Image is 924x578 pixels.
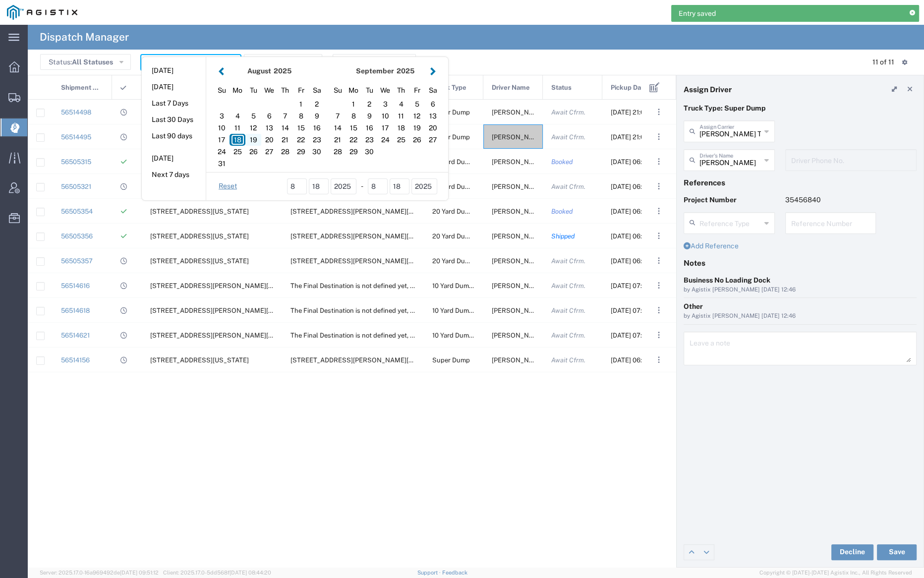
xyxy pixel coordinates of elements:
[346,122,361,134] div: 15
[393,122,409,134] div: 18
[551,257,585,265] span: Await Cfrm.
[361,122,377,134] div: 16
[652,353,666,367] button: ...
[551,183,585,190] span: Await Cfrm.
[61,282,90,289] a: 56514616
[245,122,261,134] div: 12
[409,83,425,98] div: Friday
[361,146,377,158] div: 30
[652,204,666,218] button: ...
[290,282,586,289] span: The Final Destination is not defined yet, Angwin, California, United States
[393,110,409,122] div: 11
[333,54,416,70] button: Advanced Search
[277,134,293,146] div: 21
[61,158,91,166] a: 56505315
[214,158,230,170] div: 31
[679,8,716,19] span: Entry saved
[432,133,470,141] span: Super Dump
[377,110,393,122] div: 10
[393,134,409,146] div: 25
[277,110,293,122] div: 7
[290,208,443,215] span: 1601 Dixon Landing Rd, Milpitas, California, 95035, United States
[611,307,650,314] span: 08/18/2025, 07:00
[277,146,293,158] div: 28
[261,122,277,134] div: 13
[61,183,91,190] a: 56505321
[361,110,377,122] div: 9
[330,146,346,158] div: 28
[61,257,93,265] a: 56505357
[492,109,545,116] span: Harman Singh
[611,75,651,100] span: Pickup Date and Time
[652,279,666,292] button: ...
[230,110,245,122] div: 4
[492,133,545,141] span: Robert Schiller
[377,122,393,134] div: 17
[831,544,873,560] button: Decline
[551,282,585,289] span: Await Cfrm.
[611,257,650,265] span: 08/18/2025, 06:30
[658,205,660,217] span: . . .
[230,570,271,576] span: [DATE] 08:44:20
[652,303,666,317] button: ...
[346,110,361,122] div: 8
[293,134,309,146] div: 22
[377,134,393,146] div: 24
[309,178,329,194] input: dd
[492,158,545,166] span: Marco Martinez
[658,180,660,192] span: . . .
[290,257,443,265] span: 1601 Dixon Landing Rd, Milpitas, California, 95035, United States
[261,134,277,146] div: 20
[61,332,90,339] a: 56514621
[331,178,356,194] input: yyyy
[219,181,237,191] a: Reset
[142,79,206,95] button: [DATE]
[309,134,325,146] div: 23
[684,301,917,312] div: Other
[684,545,699,560] a: Edit previous row
[230,83,245,98] div: Monday
[346,83,361,98] div: Monday
[245,146,261,158] div: 26
[442,570,467,576] a: Feedback
[551,332,585,339] span: Await Cfrm.
[432,307,492,314] span: 10 Yard Dump Truck
[397,67,414,75] span: 2025
[872,57,894,67] div: 11 of 11
[245,83,261,98] div: Tuesday
[61,356,90,364] a: 56514156
[684,286,917,294] div: by Agistix [PERSON_NAME] [DATE] 12:46
[290,356,443,364] span: 1601 Dixon Landing Rd, Milpitas, California, 95035, United States
[361,83,377,98] div: Tuesday
[40,570,159,576] span: Server: 2025.17.0-16a969492de
[346,146,361,158] div: 29
[261,110,277,122] div: 6
[432,257,493,265] span: 20 Yard Dump Truck
[214,134,230,146] div: 17
[684,312,917,321] div: by Agistix [PERSON_NAME] [DATE] 12:46
[244,54,322,70] button: Saved Searches
[150,208,249,215] span: 4801 Oakport St, Oakland, California, 94601, United States
[492,307,545,314] span: Kelly Dickey
[309,83,325,98] div: Saturday
[551,208,573,215] span: Booked
[346,98,361,110] div: 1
[551,232,575,240] span: Shipped
[492,208,545,215] span: Surinder Singh
[658,230,660,242] span: . . .
[309,146,325,158] div: 30
[684,85,732,94] h4: Assign Driver
[658,304,660,316] span: . . .
[293,83,309,98] div: Friday
[361,98,377,110] div: 2
[551,75,572,100] span: Status
[287,178,307,194] input: mm
[245,134,261,146] div: 19
[356,67,394,75] strong: September
[293,122,309,134] div: 15
[432,183,493,190] span: 20 Yard Dump Truck
[492,356,545,364] span: Ajaib Singh
[611,232,650,240] span: 08/18/2025, 06:30
[142,151,206,166] button: [DATE]
[61,208,93,215] a: 56505354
